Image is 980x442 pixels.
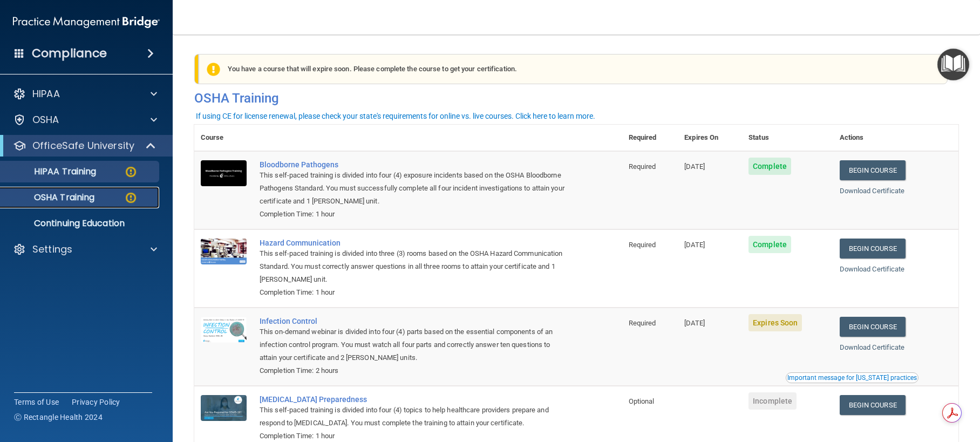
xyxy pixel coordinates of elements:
[833,125,958,151] th: Actions
[748,392,797,410] span: Incomplete
[13,139,156,152] a: OfficeSafe University
[684,241,705,249] span: [DATE]
[32,243,72,256] p: Settings
[748,158,791,175] span: Complete
[199,54,948,84] div: You have a course that will expire soon. Please complete the course to get your certification.
[622,125,678,151] th: Required
[684,319,705,327] span: [DATE]
[7,166,96,177] p: HIPAA Training
[260,395,568,404] a: [MEDICAL_DATA] Preparedness
[194,91,958,106] h4: OSHA Training
[13,87,157,100] a: HIPAA
[32,46,107,61] h4: Compliance
[260,160,568,169] a: Bloodborne Pathogens
[678,125,742,151] th: Expires On
[7,192,94,203] p: OSHA Training
[13,243,157,256] a: Settings
[14,412,103,423] span: Ⓒ Rectangle Health 2024
[840,317,906,337] a: Begin Course
[742,125,833,151] th: Status
[260,404,568,430] div: This self-paced training is divided into four (4) topics to help healthcare providers prepare and...
[840,160,906,180] a: Begin Course
[260,286,568,299] div: Completion Time: 1 hour
[124,165,138,179] img: warning-circle.0cc9ac19.png
[32,113,59,126] p: OSHA
[14,397,59,407] a: Terms of Use
[194,125,253,151] th: Course
[32,139,134,152] p: OfficeSafe University
[194,111,597,121] button: If using CE for license renewal, please check your state's requirements for online vs. live cours...
[629,319,656,327] span: Required
[260,317,568,325] a: Infection Control
[748,236,791,253] span: Complete
[13,11,160,33] img: PMB logo
[13,113,157,126] a: OSHA
[196,112,595,120] div: If using CE for license renewal, please check your state's requirements for online vs. live cours...
[787,375,917,381] div: Important message for [US_STATE] practices
[72,397,120,407] a: Privacy Policy
[260,208,568,221] div: Completion Time: 1 hour
[260,169,568,208] div: This self-paced training is divided into four (4) exposure incidents based on the OSHA Bloodborne...
[748,314,802,331] span: Expires Soon
[629,162,656,171] span: Required
[260,239,568,247] a: Hazard Communication
[260,325,568,364] div: This on-demand webinar is divided into four (4) parts based on the essential components of an inf...
[684,162,705,171] span: [DATE]
[786,372,918,383] button: Read this if you are a dental practitioner in the state of CA
[32,87,60,100] p: HIPAA
[840,239,906,259] a: Begin Course
[207,63,220,76] img: exclamation-circle-solid-warning.7ed2984d.png
[124,191,138,205] img: warning-circle.0cc9ac19.png
[629,241,656,249] span: Required
[840,265,905,273] a: Download Certificate
[7,218,154,229] p: Continuing Education
[260,364,568,377] div: Completion Time: 2 hours
[937,49,969,80] button: Open Resource Center
[840,187,905,195] a: Download Certificate
[629,397,655,405] span: Optional
[793,365,967,409] iframe: Drift Widget Chat Controller
[260,247,568,286] div: This self-paced training is divided into three (3) rooms based on the OSHA Hazard Communication S...
[840,343,905,351] a: Download Certificate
